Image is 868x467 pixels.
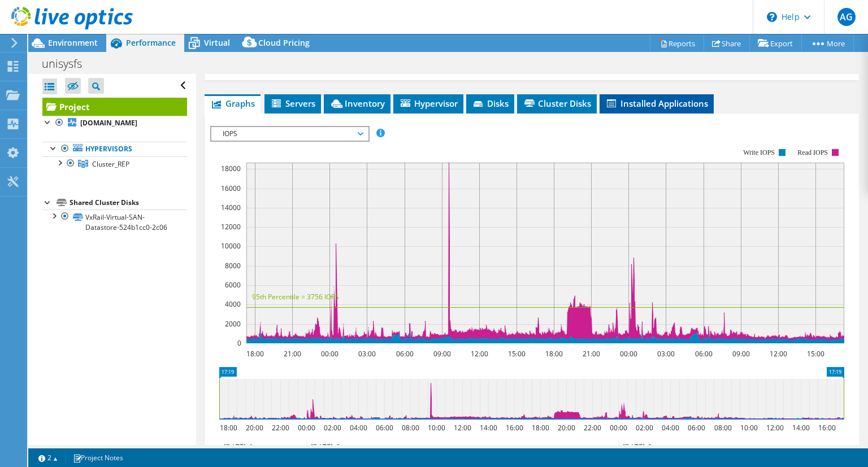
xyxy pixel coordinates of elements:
[798,149,828,156] text: Read IOPS
[225,261,241,270] text: 8000
[766,423,784,433] text: 12:00
[210,98,255,109] span: Graphs
[246,423,263,433] text: 20:00
[508,349,526,359] text: 15:00
[732,349,750,359] text: 09:00
[662,423,679,433] text: 04:00
[324,423,341,433] text: 02:00
[42,116,187,130] a: [DOMAIN_NAME]
[42,210,187,234] a: VxRail-Virtual-SAN-Datastore-524b1cc0-2c06
[80,118,137,128] b: [DOMAIN_NAME]
[636,423,653,433] text: 02:00
[704,34,750,52] a: Share
[204,37,230,48] span: Virtual
[284,349,301,359] text: 21:00
[92,159,129,169] span: Cluster_REP
[605,98,708,109] span: Installed Applications
[217,127,362,141] span: IOPS
[433,349,451,359] text: 09:00
[358,349,376,359] text: 03:00
[472,98,509,109] span: Disks
[620,349,637,359] text: 00:00
[688,423,705,433] text: 06:00
[399,98,458,109] span: Hypervisor
[376,423,393,433] text: 06:00
[221,241,241,251] text: 10000
[818,423,836,433] text: 16:00
[532,423,549,433] text: 18:00
[221,184,241,193] text: 16000
[221,164,241,173] text: 18000
[545,349,563,359] text: 18:00
[42,156,187,171] a: Cluster_REP
[770,349,787,359] text: 12:00
[221,203,241,212] text: 14000
[837,8,856,26] span: AG
[237,338,241,348] text: 0
[225,299,241,309] text: 4000
[471,349,488,359] text: 12:00
[258,37,310,48] span: Cloud Pricing
[220,423,237,433] text: 18:00
[350,423,367,433] text: 04:00
[767,12,777,22] svg: \n
[225,319,241,329] text: 2000
[298,423,315,433] text: 00:00
[558,423,575,433] text: 20:00
[252,292,339,302] text: 95th Percentile = 3756 IOPS
[454,423,471,433] text: 12:00
[31,451,66,465] a: 2
[272,423,289,433] text: 22:00
[657,349,675,359] text: 03:00
[740,423,758,433] text: 10:00
[396,349,414,359] text: 06:00
[506,423,523,433] text: 16:00
[523,98,591,109] span: Cluster Disks
[714,423,732,433] text: 08:00
[584,423,601,433] text: 22:00
[583,349,600,359] text: 21:00
[749,34,802,52] a: Export
[695,349,713,359] text: 06:00
[650,34,704,52] a: Reports
[37,58,99,70] h1: unisysfs
[225,280,241,290] text: 6000
[743,149,775,156] text: Write IOPS
[321,349,338,359] text: 00:00
[70,196,187,210] div: Shared Cluster Disks
[610,423,627,433] text: 00:00
[402,423,419,433] text: 08:00
[42,142,187,156] a: Hypervisors
[270,98,315,109] span: Servers
[801,34,854,52] a: More
[792,423,810,433] text: 14:00
[48,37,98,48] span: Environment
[65,451,131,465] a: Project Notes
[480,423,497,433] text: 14:00
[221,222,241,232] text: 12000
[428,423,445,433] text: 10:00
[246,349,264,359] text: 18:00
[807,349,824,359] text: 15:00
[126,37,176,48] span: Performance
[329,98,385,109] span: Inventory
[42,98,187,116] a: Project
